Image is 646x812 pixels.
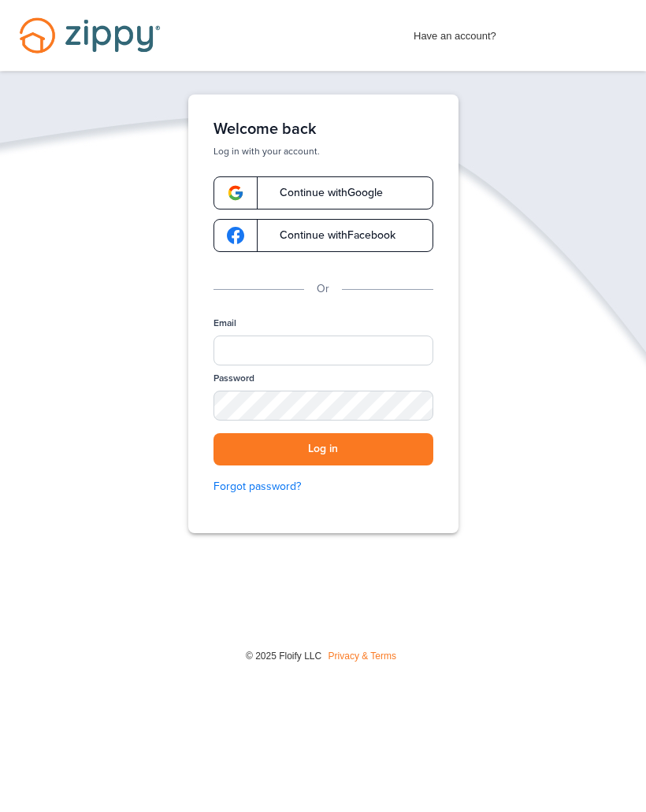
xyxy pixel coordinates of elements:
[213,120,433,139] h1: Welcome back
[213,336,433,365] input: Email
[227,227,244,244] img: google-logo
[414,20,496,45] span: Have an account?
[264,187,383,198] span: Continue with Google
[213,478,433,495] a: Forgot password?
[213,372,254,385] label: Password
[213,391,433,421] input: Password
[246,651,321,662] span: © 2025 Floify LLC
[213,219,433,252] a: google-logoContinue withFacebook
[227,184,244,202] img: google-logo
[264,230,395,241] span: Continue with Facebook
[213,433,433,465] button: Log in
[329,651,396,662] a: Privacy & Terms
[213,145,433,158] p: Log in with your account.
[213,317,236,330] label: Email
[213,176,433,209] a: google-logoContinue withGoogle
[317,280,329,298] p: Or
